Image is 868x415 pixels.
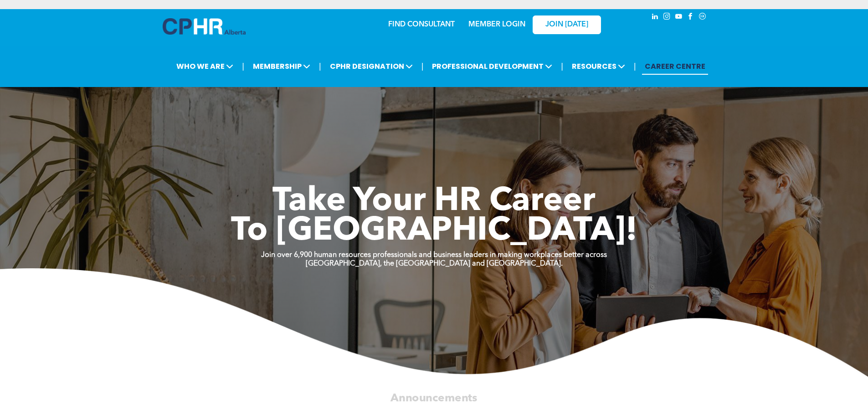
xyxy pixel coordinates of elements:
li: | [319,57,321,76]
a: youtube [674,11,684,24]
a: Social network [698,11,708,24]
span: To [GEOGRAPHIC_DATA]! [231,215,637,248]
span: Take Your HR Career [272,185,596,218]
a: MEMBER LOGIN [468,21,525,28]
strong: Join over 6,900 human resources professionals and business leaders in making workplaces better ac... [261,251,607,259]
a: CAREER CENTRE [642,58,708,75]
li: | [634,57,636,76]
li: | [561,57,563,76]
img: A blue and white logo for cp alberta [163,18,246,35]
span: PROFESSIONAL DEVELOPMENT [429,58,555,75]
span: MEMBERSHIP [250,58,313,75]
strong: [GEOGRAPHIC_DATA], the [GEOGRAPHIC_DATA] and [GEOGRAPHIC_DATA]. [306,260,563,267]
span: WHO WE ARE [174,58,236,75]
span: Announcements [390,393,477,404]
a: linkedin [650,11,660,24]
li: | [421,57,424,76]
span: CPHR DESIGNATION [327,58,416,75]
li: | [242,57,244,76]
span: RESOURCES [569,58,628,75]
a: JOIN [DATE] [533,15,601,34]
span: JOIN [DATE] [545,20,588,29]
a: FIND CONSULTANT [388,21,455,28]
a: facebook [686,11,696,24]
a: instagram [662,11,672,24]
